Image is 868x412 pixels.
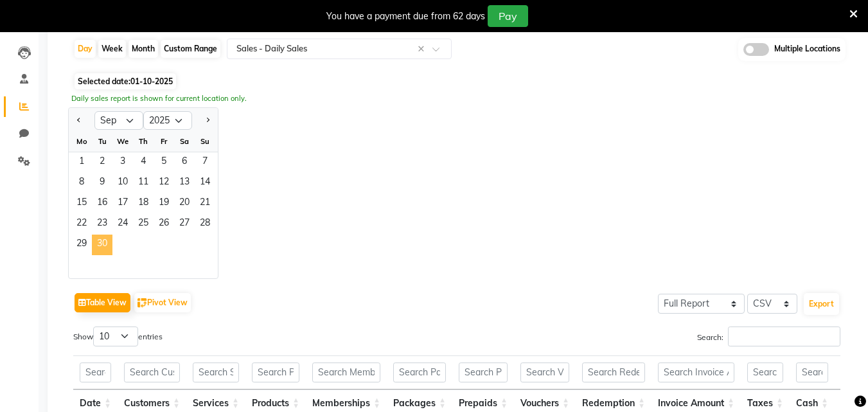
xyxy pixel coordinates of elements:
[112,214,133,235] span: 24
[154,173,174,193] div: Friday, September 12, 2025
[112,193,133,214] div: Wednesday, September 17, 2025
[174,214,195,235] span: 27
[92,193,112,214] div: Tuesday, September 16, 2025
[124,363,180,382] input: Search Customers
[154,152,174,173] span: 5
[804,293,839,315] button: Export
[252,363,299,382] input: Search Products
[92,131,112,152] div: Tu
[658,363,734,382] input: Search Invoice Amount
[133,173,154,193] span: 11
[174,193,195,214] span: 20
[133,152,154,173] span: 4
[71,173,92,193] span: 8
[112,131,133,152] div: We
[774,43,840,56] span: Multiple Locations
[71,131,92,152] div: Mo
[71,235,92,255] span: 29
[71,152,92,173] div: Monday, September 1, 2025
[137,298,147,308] img: pivot.png
[130,76,173,86] span: 01-10-2025
[75,73,176,89] span: Selected date:
[796,363,828,382] input: Search Cash
[174,152,195,173] span: 6
[133,131,154,152] div: Th
[459,363,508,382] input: Search Prepaids
[92,214,112,235] span: 23
[174,152,195,173] div: Saturday, September 6, 2025
[154,193,174,214] div: Friday, September 19, 2025
[174,193,195,214] div: Saturday, September 20, 2025
[488,5,528,27] button: Pay
[75,293,130,312] button: Table View
[133,214,154,235] div: Thursday, September 25, 2025
[195,193,215,214] span: 21
[74,111,84,131] button: Previous month
[728,327,840,346] input: Search:
[112,152,133,173] div: Wednesday, September 3, 2025
[326,10,485,23] div: You have a payment due from 62 days
[195,131,215,152] div: Su
[92,152,112,173] div: Tuesday, September 2, 2025
[71,193,92,214] span: 15
[195,214,215,235] div: Sunday, September 28, 2025
[94,111,143,130] select: Select month
[154,131,174,152] div: Fr
[133,193,154,214] span: 18
[93,327,138,346] select: Showentries
[133,152,154,173] div: Thursday, September 4, 2025
[92,214,112,235] div: Tuesday, September 23, 2025
[161,40,220,58] div: Custom Range
[195,152,215,173] span: 7
[71,173,92,193] div: Monday, September 8, 2025
[112,173,133,193] div: Wednesday, September 10, 2025
[195,152,215,173] div: Sunday, September 7, 2025
[393,363,446,382] input: Search Packages
[112,173,133,193] span: 10
[143,111,192,130] select: Select year
[75,40,96,58] div: Day
[747,363,783,382] input: Search Taxes
[582,363,645,382] input: Search Redemption
[312,363,380,382] input: Search Memberships
[71,93,847,104] div: Daily sales report is shown for current location only.
[520,363,569,382] input: Search Vouchers
[92,173,112,193] span: 9
[195,173,215,193] span: 14
[112,193,133,214] span: 17
[80,363,111,382] input: Search Date
[174,173,195,193] span: 13
[71,235,92,255] div: Monday, September 29, 2025
[112,214,133,235] div: Wednesday, September 24, 2025
[195,173,215,193] div: Sunday, September 14, 2025
[174,131,195,152] div: Sa
[202,111,213,131] button: Next month
[154,173,174,193] span: 12
[154,152,174,173] div: Friday, September 5, 2025
[697,327,840,346] label: Search:
[133,193,154,214] div: Thursday, September 18, 2025
[418,42,429,56] span: Clear all
[92,193,112,214] span: 16
[92,235,112,255] div: Tuesday, September 30, 2025
[154,214,174,235] span: 26
[195,193,215,214] div: Sunday, September 21, 2025
[71,214,92,235] span: 22
[154,193,174,214] span: 19
[128,40,158,58] div: Month
[112,152,133,173] span: 3
[174,173,195,193] div: Saturday, September 13, 2025
[92,235,112,255] span: 30
[134,293,191,312] button: Pivot View
[92,173,112,193] div: Tuesday, September 9, 2025
[71,193,92,214] div: Monday, September 15, 2025
[193,363,239,382] input: Search Services
[133,214,154,235] span: 25
[154,214,174,235] div: Friday, September 26, 2025
[98,40,126,58] div: Week
[133,173,154,193] div: Thursday, September 11, 2025
[71,152,92,173] span: 1
[73,327,163,346] label: Show entries
[92,152,112,173] span: 2
[195,214,215,235] span: 28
